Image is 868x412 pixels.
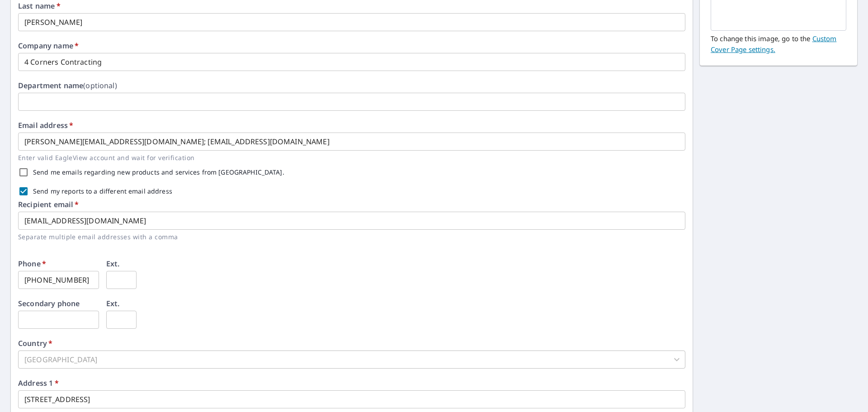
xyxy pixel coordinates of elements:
p: Enter valid EagleView account and wait for verification [18,152,679,163]
label: Secondary phone [18,300,80,307]
label: Recipient email [18,201,79,208]
p: Separate multiple email addresses with a comma [18,232,679,242]
label: Send me emails regarding new products and services from [GEOGRAPHIC_DATA]. [33,169,284,175]
label: Phone [18,260,46,267]
label: Email address [18,122,73,129]
label: Address 1 [18,379,59,387]
label: Country [18,340,52,347]
label: Send my reports to a different email address [33,188,172,194]
label: Department name [18,82,117,89]
div: [GEOGRAPHIC_DATA] [18,350,685,369]
p: To change this image, go to the [711,31,846,55]
label: Last name [18,2,61,9]
label: Ext. [106,260,120,267]
b: (optional) [83,81,117,90]
label: Company name [18,42,79,49]
label: Ext. [106,300,120,307]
